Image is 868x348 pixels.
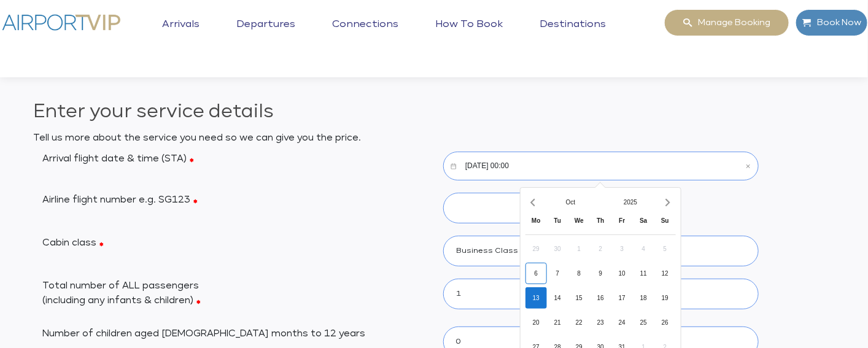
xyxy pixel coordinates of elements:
div: 16 [590,287,611,309]
div: 6 [525,263,547,284]
div: Mo [525,213,547,234]
svg: Calendar icon [443,160,464,173]
div: 12 [654,263,676,284]
div: Su [654,213,676,234]
div: 13 [525,287,547,309]
a: Arrivals [160,18,203,49]
div: 15 [568,287,590,309]
div: 3 [611,238,633,260]
input: Datepicker input [443,152,759,180]
div: 17 [611,287,633,309]
span: Manage booking [692,10,770,36]
div: 18 [633,287,654,309]
div: Fr [611,213,633,234]
div: Tu [547,213,568,234]
a: Book Now [796,9,868,36]
div: 5 [654,238,676,260]
a: Manage booking [664,9,789,36]
div: We [568,213,590,234]
div: 25 [633,312,654,333]
div: 24 [611,312,633,333]
label: Airline flight number e.g. SG123 [34,193,435,207]
div: 23 [590,312,611,333]
div: 10 [611,263,633,284]
label: Number of children aged [DEMOGRAPHIC_DATA] months to 12 years [34,327,435,341]
label: Total number of ALL passengers (including any infants & children) [34,279,435,308]
button: 2025-Open years overlay [600,191,661,213]
div: 4 [633,238,654,260]
div: 30 [547,238,568,260]
div: 19 [654,287,676,309]
a: Departures [234,18,299,49]
div: 11 [633,263,654,284]
label: Cabin class [34,236,435,250]
div: 22 [568,312,590,333]
button: Clear value [738,160,759,173]
div: Sa [633,213,654,234]
a: How to book [433,18,506,49]
div: 14 [547,287,568,309]
div: 1 [568,238,590,260]
p: Tell us more about the service you need so we can give you the price. [34,131,835,145]
div: Th [590,213,611,234]
button: Oct-Open months overlay [541,191,601,213]
div: 21 [547,312,568,333]
div: 20 [525,312,547,333]
h2: Enter your service details [34,98,835,126]
div: 29 [525,238,547,260]
label: Arrival flight date & time (STA) [34,152,435,166]
div: 2 [590,238,611,260]
button: Next month [661,191,676,213]
span: Book Now [811,10,861,36]
a: Destinations [537,18,610,49]
a: Connections [330,18,402,49]
div: 9 [590,263,611,284]
div: 7 [547,263,568,284]
button: Previous month [525,191,541,213]
div: 8 [568,263,590,284]
div: 26 [654,312,676,333]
